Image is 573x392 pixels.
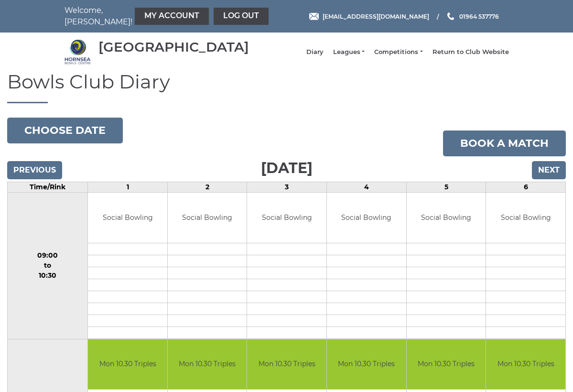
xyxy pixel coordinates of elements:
a: My Account [135,8,209,25]
input: Next [532,161,566,179]
td: Social Bowling [327,193,406,243]
span: 01964 537776 [459,12,499,20]
div: [GEOGRAPHIC_DATA] [98,40,249,54]
td: Mon 10.30 Triples [486,339,565,390]
td: 1 [88,182,168,193]
td: 4 [327,182,407,193]
img: Phone us [447,12,454,20]
input: Previous [7,161,62,179]
td: Social Bowling [88,193,167,243]
td: Mon 10.30 Triples [88,339,167,390]
td: Mon 10.30 Triples [168,339,247,390]
td: 2 [167,182,247,193]
nav: Welcome, [PERSON_NAME]! [65,5,241,28]
a: Book a match [443,131,566,156]
button: Choose date [7,118,123,143]
td: Social Bowling [247,193,326,243]
td: 3 [247,182,327,193]
a: Email [EMAIL_ADDRESS][DOMAIN_NAME] [309,12,429,21]
a: Competitions [374,48,422,56]
a: Phone us 01964 537776 [446,12,499,21]
a: Return to Club Website [432,48,509,56]
span: [EMAIL_ADDRESS][DOMAIN_NAME] [323,12,429,20]
td: 5 [406,182,486,193]
h1: Bowls Club Diary [7,71,566,103]
td: Mon 10.30 Triples [327,339,406,390]
img: Hornsea Bowls Centre [65,39,91,65]
td: Social Bowling [407,193,486,243]
a: Log out [214,8,269,25]
td: Mon 10.30 Triples [247,339,326,390]
td: Mon 10.30 Triples [407,339,486,390]
a: Leagues [333,48,365,56]
a: Diary [306,48,324,56]
img: Email [309,13,319,20]
td: 6 [486,182,566,193]
td: Social Bowling [168,193,247,243]
td: Time/Rink [8,182,88,193]
td: 09:00 to 10:30 [8,193,88,339]
td: Social Bowling [486,193,565,243]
